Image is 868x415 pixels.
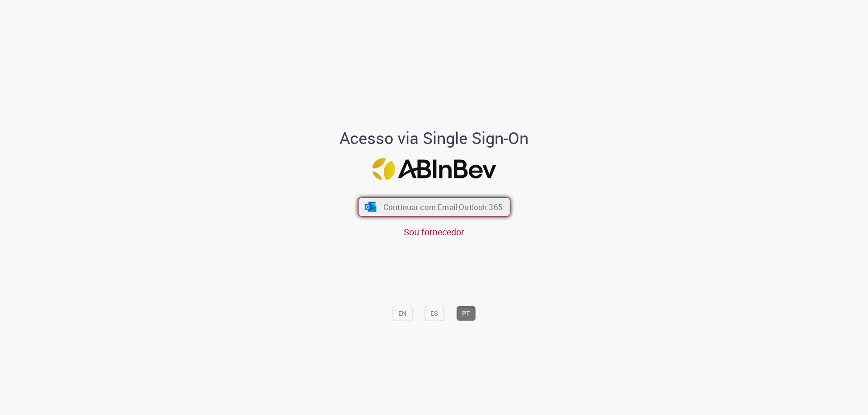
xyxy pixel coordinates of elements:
button: ícone Azure/Microsoft 360 Continuar com Email Outlook 365 [358,198,510,217]
a: Sou fornecedor [404,226,464,238]
img: Logo ABInBev [372,158,496,180]
button: PT [456,306,476,321]
img: ícone Azure/Microsoft 360 [364,202,377,212]
button: EN [392,306,412,321]
span: Continuar com Email Outlook 365 [383,202,502,212]
h1: Acesso via Single Sign-On [309,129,560,147]
button: ES [425,306,444,321]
